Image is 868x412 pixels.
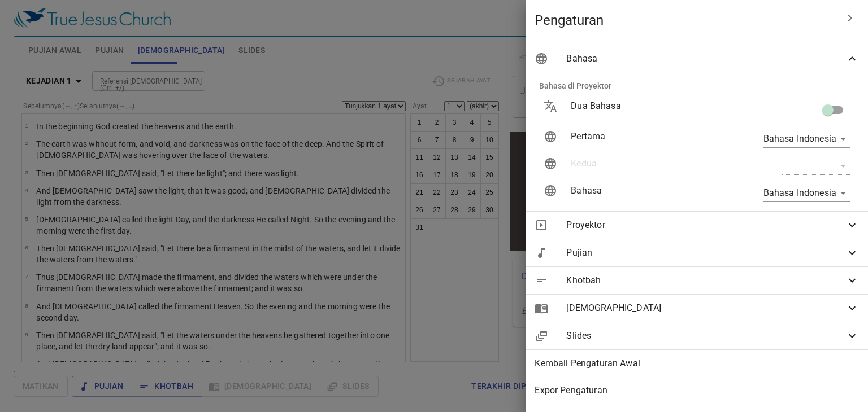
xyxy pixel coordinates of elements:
span: Pujian [566,246,845,260]
div: Expor Pengaturan [526,377,868,404]
span: Khotbah [566,274,845,287]
p: Kedua [571,157,715,170]
div: Slides [526,322,868,349]
span: Slides [566,329,845,343]
span: Pengaturan [535,11,836,29]
p: Bahasa [571,184,715,198]
div: Kembali Pengaturan Awal [526,350,868,377]
p: Dua Bahasa [571,99,715,113]
div: Pujian [526,239,868,266]
div: [DEMOGRAPHIC_DATA] [526,295,868,322]
li: Bahasa di Proyektor [530,72,863,99]
div: Khotbah [526,267,868,294]
div: Bahasa Indonesia [763,130,850,148]
div: Proyektor [526,212,868,239]
div: Bahasa Indonesia [763,184,850,202]
span: Proyektor [566,218,845,232]
div: Bahasa [526,45,868,72]
p: Pertama [571,130,715,143]
span: Bahasa [566,52,845,65]
span: Kembali Pengaturan Awal [535,357,859,370]
span: [DEMOGRAPHIC_DATA] [566,301,845,315]
span: Expor Pengaturan [535,384,859,397]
